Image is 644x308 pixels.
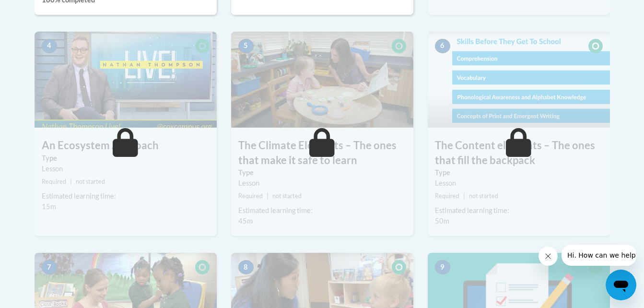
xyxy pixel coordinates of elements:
[238,205,406,216] div: Estimated learning time:
[469,192,498,200] span: not started
[35,138,217,153] h3: An Ecosystem Approach
[35,32,217,128] img: Course Image
[42,153,210,164] label: Type
[435,39,450,53] span: 6
[539,247,558,266] iframe: Cerrar mensaje
[231,138,413,168] h3: The Climate Elements – The ones that make it safe to learn
[463,192,465,200] span: |
[238,178,406,189] div: Lesson
[42,39,57,53] span: 4
[435,260,450,274] span: 9
[6,7,78,14] span: Hi. How can we help?
[42,260,57,274] span: 7
[435,192,459,200] span: Required
[238,217,253,225] span: 45m
[435,167,603,178] label: Type
[435,205,603,216] div: Estimated learning time:
[435,217,449,225] span: 50m
[70,178,72,185] span: |
[42,202,56,211] span: 15m
[42,191,210,201] div: Estimated learning time:
[428,32,610,128] img: Course Image
[562,245,636,266] iframe: Mensaje de la compañía
[238,260,254,274] span: 8
[238,192,263,200] span: Required
[42,178,66,185] span: Required
[231,32,413,128] img: Course Image
[76,178,105,185] span: not started
[272,192,302,200] span: not started
[42,164,210,174] div: Lesson
[428,138,610,168] h3: The Content elements – The ones that fill the backpack
[238,167,406,178] label: Type
[267,192,269,200] span: |
[606,270,636,300] iframe: Botón para iniciar la ventana de mensajería
[238,39,254,53] span: 5
[435,178,603,189] div: Lesson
